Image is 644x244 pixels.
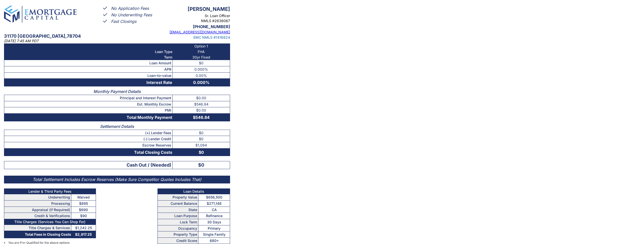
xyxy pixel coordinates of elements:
th: Underwriting [4,194,71,201]
span: $895 [79,201,88,206]
td: 30 Days [198,219,230,225]
th: Principal and Interest Payment [4,95,173,101]
span: $546.84 [193,115,210,120]
td: Option 1 [173,43,230,49]
th: Interest Rate [4,79,173,86]
th: Credit Score [157,238,198,244]
span: $2,917.25 [75,232,92,236]
td: 30yr Fixed [173,55,230,60]
span: $546.84 [194,102,208,106]
th: Term [4,55,173,60]
td: Waived [71,194,96,201]
span: $0 [199,137,203,141]
th: Current Balance [157,200,198,207]
th: Est. Monthly Escrow [4,101,173,107]
p: Total Settlement Includes Escrow Reserves (Make Sure Competitor Quotes Includes That) [4,176,230,183]
span: $0 [199,61,203,65]
th: Loan Amount [4,60,173,66]
span: $0.00 [196,108,206,112]
p: Sr. Loan Officer [157,13,230,18]
span: $1,242.25 [75,226,92,230]
td: 680+ [198,238,230,244]
th: Monthly Payment Details [4,86,230,95]
th: Total Fees in Closing Costs [4,231,71,238]
p: Fast Closings [111,18,136,25]
th: (+) Lender Fees [4,130,173,136]
span: 0.00% [196,73,207,78]
th: Lock Term [157,219,198,225]
th: Appraisal (if Required) [4,207,71,213]
td: Primary [198,225,230,231]
span: $656,500 [206,195,222,199]
th: Loan Purpose [157,213,198,219]
img: emc-logo-full.png [4,5,77,23]
th: Loan Type [4,49,173,55]
span: $0 [199,131,203,135]
span: $0.00 [196,96,206,100]
span: $690 [79,208,88,212]
td: Single Family [198,231,230,238]
th: Loan Details [157,188,230,194]
p: No Underwriting Fees [111,12,152,18]
th: APR [4,66,173,72]
p: No Application Fees [111,5,149,12]
th: Total Monthly Payment [4,113,173,121]
th: Settlement Details [4,121,230,130]
th: Title Charges (Services You Can Shop For) [4,219,96,225]
a: [EMAIL_ADDRESS][DOMAIN_NAME] [170,30,230,34]
th: Credit & Verifications [4,213,71,219]
p: [PHONE_NUMBER] [157,24,230,30]
td: CA [198,207,230,213]
th: Occupancy [157,225,198,231]
span: $1,094 [195,143,207,147]
th: Processing [4,200,71,207]
td: FHA [173,49,230,55]
p: [DATE] 7:45 AM PDT [4,38,77,43]
span: $90 [80,214,87,218]
th: Title Charges & Services [4,225,71,231]
span: 0.000% [194,67,208,71]
p: EMC NMLS #1416824 [157,35,230,40]
th: (-) Lender Credit [4,136,173,142]
span: $0 [198,162,204,168]
th: PMI [4,107,173,114]
th: State [157,207,198,213]
p: 31170 [GEOGRAPHIC_DATA] , 78704 [4,33,142,40]
p: [PERSON_NAME] [157,5,230,13]
span: 0.000% [193,80,209,85]
span: $271,148 [207,201,222,206]
p: NMLS # 2636067 [157,18,230,23]
th: Property Value [157,194,198,201]
td: Refinance [198,213,230,219]
th: Cash Out / (Needed) [4,161,173,169]
th: Escrow Reserves [4,142,173,148]
th: Loan–to–value [4,72,173,79]
span: $0 [199,150,204,155]
th: Lender & Third Party Fees [4,188,96,194]
th: Property Type [157,231,198,238]
th: Total Closing Costs [4,148,173,156]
